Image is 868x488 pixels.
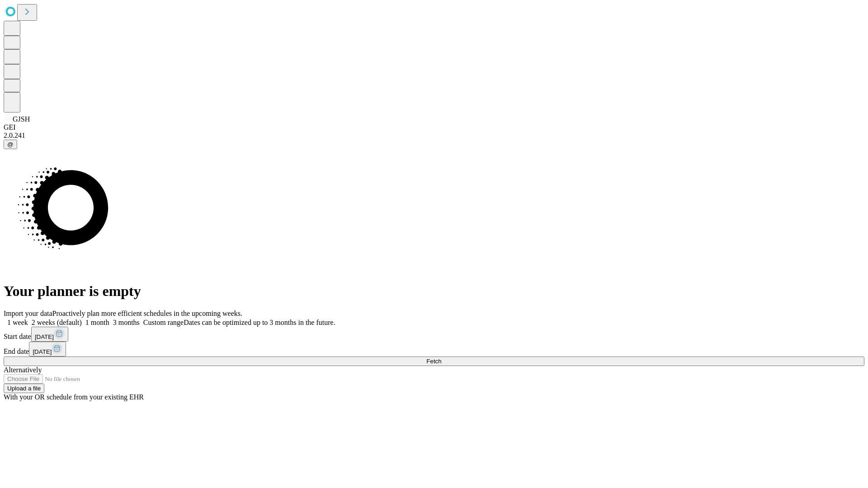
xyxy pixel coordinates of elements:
span: With your OR schedule from your existing EHR [4,393,144,401]
span: 3 months [113,319,140,326]
div: 2.0.241 [4,131,864,140]
span: [DATE] [33,348,52,355]
button: Fetch [4,357,864,366]
span: 2 weeks (default) [32,319,82,326]
button: [DATE] [31,327,68,342]
span: Alternatively [4,366,42,374]
span: Fetch [426,358,441,365]
span: Import your data [4,310,52,317]
span: @ [7,141,14,148]
div: Start date [4,327,864,342]
button: Upload a file [4,384,44,393]
span: 1 month [85,319,109,326]
button: @ [4,140,17,149]
span: Proactively plan more efficient schedules in the upcoming weeks. [52,310,242,317]
button: [DATE] [29,342,66,357]
h1: Your planner is empty [4,283,864,300]
span: Custom range [143,319,184,326]
div: End date [4,342,864,357]
span: GJSH [13,115,30,123]
div: GEI [4,123,864,131]
span: 1 week [7,319,28,326]
span: Dates can be optimized up to 3 months in the future. [184,319,335,326]
span: [DATE] [35,333,54,340]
